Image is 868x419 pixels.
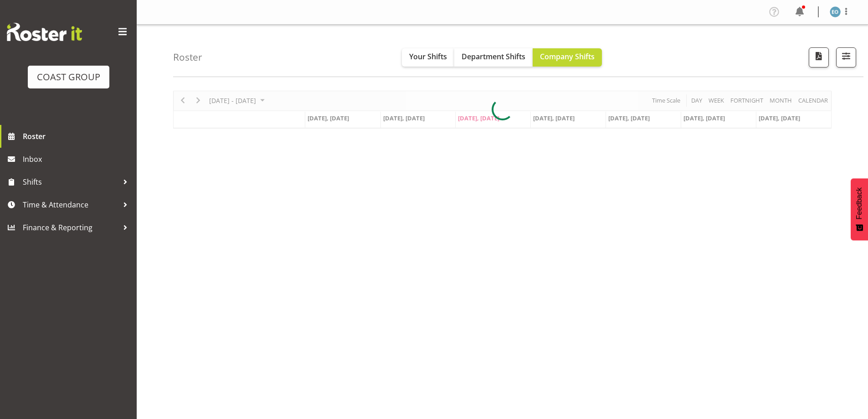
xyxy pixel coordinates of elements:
[454,48,533,67] button: Department Shifts
[830,6,841,17] img: ed-odum1178.jpg
[23,152,132,166] span: Inbox
[173,52,202,62] h4: Roster
[23,221,118,234] span: Finance & Reporting
[409,52,447,62] span: Your Shifts
[23,198,118,212] span: Time & Attendance
[7,23,82,41] img: Rosterit website logo
[533,48,602,67] button: Company Shifts
[23,129,132,143] span: Roster
[851,178,868,240] button: Feedback - Show survey
[402,48,454,67] button: Your Shifts
[855,187,863,219] span: Feedback
[540,52,595,62] span: Company Shifts
[836,47,856,67] button: Filter Shifts
[462,52,525,62] span: Department Shifts
[809,47,829,67] button: Download a PDF of the roster according to the set date range.
[23,175,118,189] span: Shifts
[37,70,100,84] div: COAST GROUP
